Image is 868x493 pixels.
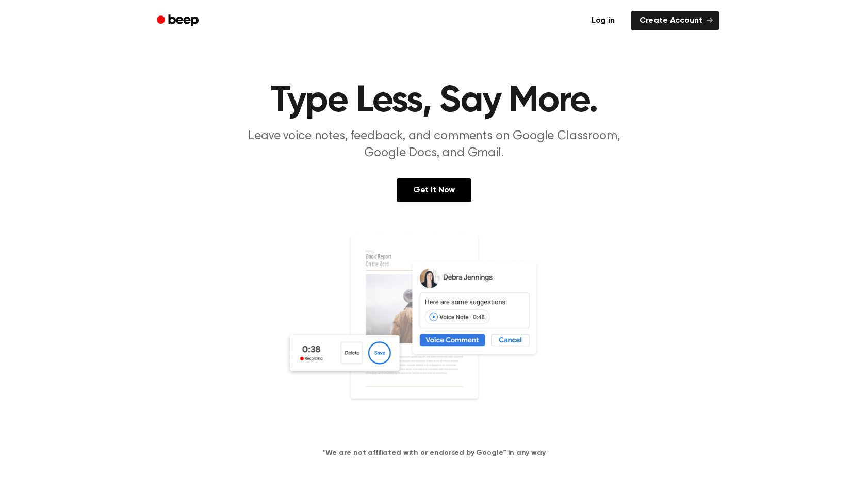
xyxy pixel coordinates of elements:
a: Create Account [631,11,719,30]
a: Log in [581,9,625,32]
h1: Type Less, Say More. [170,83,698,120]
p: Leave voice notes, feedback, and comments on Google Classroom, Google Docs, and Gmail. [236,128,632,162]
a: Beep [150,11,208,31]
a: Get It Now [397,178,471,202]
h4: *We are not affiliated with or endorsed by Google™ in any way [12,448,856,458]
img: Voice Comments on Docs and Recording Widget [285,233,584,431]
